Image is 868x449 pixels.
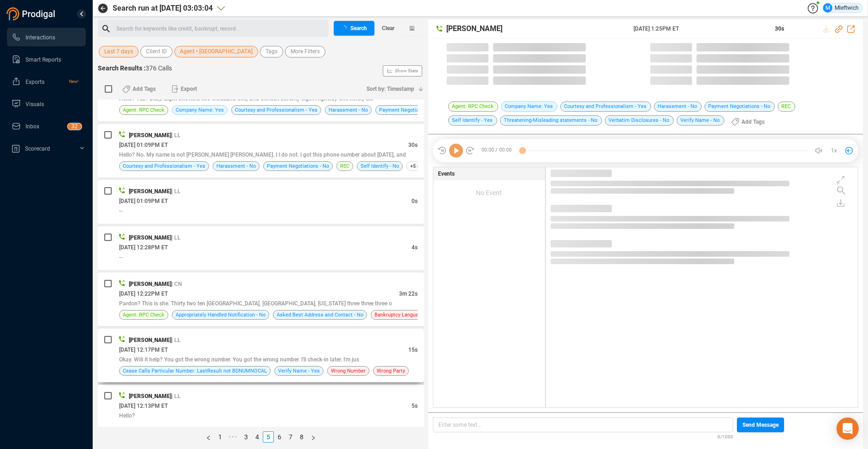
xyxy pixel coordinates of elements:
span: Inbox [25,123,39,130]
span: Harassment - No [654,101,702,112]
li: Previous Page [203,431,215,443]
span: Payment Negotiations - No [379,106,441,114]
button: Show Stats [383,65,422,76]
span: Search run at [DATE] 03:03:04 [113,3,213,14]
span: More Filters [291,46,320,57]
span: Company Name: Yes [501,101,558,112]
a: 8 [297,432,307,442]
li: Interactions [7,28,86,46]
li: 4 [252,431,263,443]
li: Previous 5 Pages [226,431,241,443]
span: Send Message [742,417,779,432]
span: [PERSON_NAME] [129,281,171,287]
span: 0s [412,198,418,204]
span: -- [119,208,123,214]
p: 2 [75,123,78,133]
a: ExportsNew! [12,72,78,91]
span: Harassment - No [216,162,256,171]
span: 1x [831,143,837,158]
div: Mleftwich [823,3,859,13]
li: Visuals [7,95,86,113]
span: Verify Name - No [677,115,724,126]
button: 1x [828,144,841,157]
div: [PERSON_NAME]| LL[DATE] 01:09PM ET30sHello? No. My name is not [PERSON_NAME] [PERSON_NAME]. I I d... [98,124,424,177]
li: Exports [7,72,86,91]
span: Pardon? This is she. Thirty two ten [GEOGRAPHIC_DATA], [GEOGRAPHIC_DATA], [US_STATE] three three ... [119,300,392,307]
span: Events [438,170,455,178]
button: Add Tags [117,82,161,96]
span: Wrong Party [377,367,405,375]
span: 376 Calls [146,64,172,72]
button: right [307,431,319,443]
div: [PERSON_NAME]| CN[DATE] 12:22PM ET3m 22sPardon? This is she. Thirty two ten [GEOGRAPHIC_DATA], [G... [98,272,424,326]
span: [DATE] 1:25PM ET [634,25,764,33]
a: Visuals [12,95,78,113]
div: [PERSON_NAME]| LL[DATE] 12:13PM ET5sHello? [98,385,424,429]
span: [DATE] 01:09PM ET [119,142,168,148]
li: 5 [263,431,274,443]
span: Show Stats [395,15,418,126]
li: Smart Reports [7,50,86,69]
span: loading [341,25,347,31]
button: Client ID [140,46,172,57]
span: Bankruptcy Language [374,310,424,319]
span: | LL [171,132,181,139]
span: Visuals [25,101,44,108]
span: Interactions [25,34,55,41]
span: [DATE] 12:22PM ET [119,291,168,297]
span: Okay. Will it help? You got the wrong number. You got the wrong number. I'll check-in later. I'm jus [119,356,359,363]
span: | LL [171,234,181,241]
span: REC [340,162,349,171]
span: right [310,435,316,441]
button: Last 7 days [99,46,139,57]
span: [PERSON_NAME] [129,393,171,399]
span: Add Tags [741,114,765,129]
button: Send Message [737,417,784,432]
span: Export [181,82,197,96]
div: [PERSON_NAME]| LL[DATE] 12:28PM ET4s-- [98,226,424,270]
span: 30s [408,142,418,148]
button: Tags [260,46,283,57]
span: [PERSON_NAME] [446,23,632,34]
li: 7 [285,431,296,443]
span: Last 7 days [104,46,133,57]
li: 1 [215,431,226,443]
span: Payment Negotiations - No [267,162,329,171]
li: Next Page [307,431,319,443]
button: Add Tags [726,114,770,129]
p: 3 [71,123,75,133]
span: 15s [408,347,418,353]
span: [PERSON_NAME] [129,132,171,139]
span: Hello? No. My name is not [PERSON_NAME] [PERSON_NAME]. I I do not. I got this phone number about ... [119,152,406,158]
span: [DATE] 12:28PM ET [119,244,168,251]
button: left [203,431,215,443]
span: Cease Calls Particular Number: LastResult not BDNUMNOCAL [123,367,267,375]
span: Client ID [146,46,167,57]
button: Agent • [GEOGRAPHIC_DATA] [174,46,258,57]
span: | CN [171,281,182,287]
span: ••• [226,431,241,443]
span: | LL [171,393,181,399]
span: Agent: RPC Check [123,310,165,319]
span: [PERSON_NAME] [129,234,171,241]
span: 3m 22s [399,291,418,297]
sup: 32 [68,123,82,130]
span: Verbatim Disclosures - No [605,115,674,126]
span: Search [350,21,367,36]
span: Smart Reports [25,57,61,63]
li: 6 [274,431,285,443]
span: 0/1000 [717,432,733,440]
div: Open Intercom Messenger [836,417,859,440]
span: Sort by: Timestamp [367,82,414,96]
span: Harassment - No [329,106,368,114]
a: 6 [274,432,285,442]
span: Agent • [GEOGRAPHIC_DATA] [180,46,253,57]
span: Search Results : [98,64,146,72]
span: Hello? [119,412,135,419]
span: Threatening-Misleading statements - No [500,115,602,126]
button: Clear [374,21,402,36]
span: Add Tags [133,82,156,96]
a: 5 [263,432,273,442]
button: Export [166,82,203,96]
span: Company Name: Yes [176,106,224,114]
